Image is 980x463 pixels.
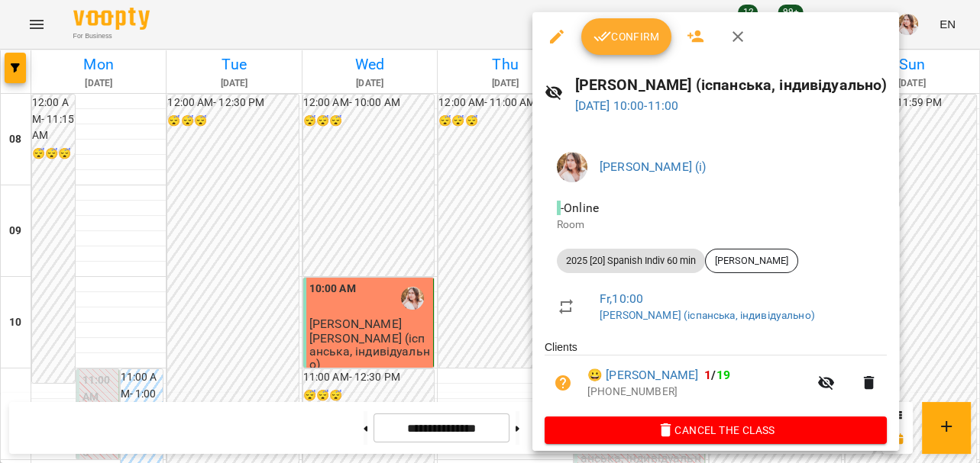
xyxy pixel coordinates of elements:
h6: [PERSON_NAME] (іспанська, індивідуально) [575,73,888,97]
a: [DATE] 10:00-11:00 [575,98,679,113]
span: 19 [716,368,730,382]
button: Cancel the class [545,416,887,444]
p: [PHONE_NUMBER] [587,384,808,400]
a: [PERSON_NAME] (іспанська, індивідуально) [600,309,815,321]
span: Cancel the class [557,421,875,439]
p: Room [557,217,875,233]
img: cd58824c68fe8f7eba89630c982c9fb7.jpeg [557,152,587,182]
button: Unpaid. Bill the attendance? [545,365,581,401]
span: Confirm [593,27,659,46]
button: Confirm [581,18,671,55]
span: 1 [704,368,711,382]
a: [PERSON_NAME] (і) [600,159,707,174]
div: [PERSON_NAME] [705,249,798,273]
a: Fr , 10:00 [600,291,643,306]
span: 2025 [20] Spanish Indiv 60 min [557,254,705,268]
span: - Online [557,201,602,215]
ul: Clients [545,339,887,416]
b: / [704,368,730,382]
span: [PERSON_NAME] [706,254,797,268]
a: 😀 [PERSON_NAME] [587,366,698,384]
